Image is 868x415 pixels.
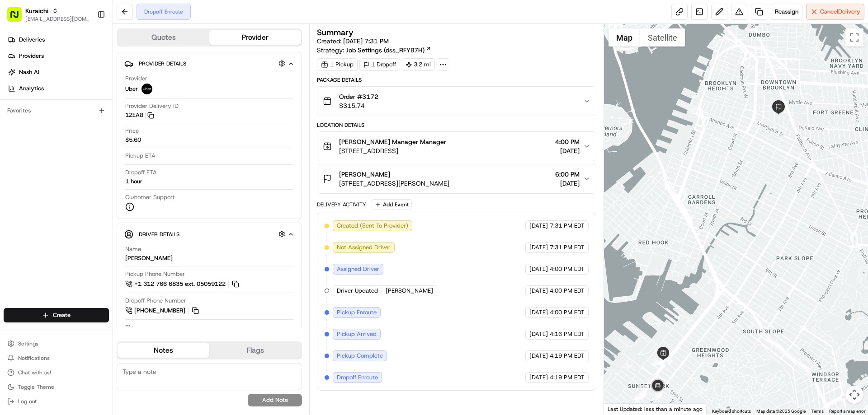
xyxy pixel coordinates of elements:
span: Assigned Driver [337,265,379,273]
span: Providers [19,52,44,60]
button: CancelDelivery [806,4,864,20]
span: Create [53,311,71,319]
button: Toggle Theme [4,381,109,393]
div: 15 [637,390,647,400]
div: 10 [658,355,668,365]
img: Dianne Alexi Soriano [9,156,24,170]
span: Notifications [18,354,50,362]
span: [DATE] [529,373,548,382]
span: 4:19 PM EDT [550,373,585,382]
span: [DATE] [529,222,548,230]
span: Toggle Theme [18,383,54,391]
button: [EMAIL_ADDRESS][DOMAIN_NAME] [25,15,90,23]
img: Wisdom Oko [9,131,24,149]
span: 7:31 PM EDT [550,222,585,230]
span: Created: [317,37,389,46]
span: [PERSON_NAME] [386,287,433,295]
span: 7:31 PM EDT [550,243,585,252]
div: Last Updated: less than a minute ago [604,403,707,415]
span: [DATE] [529,330,548,338]
div: 14 [634,390,644,400]
span: Map data ©2025 Google [756,409,806,414]
span: Pickup Phone Number [125,270,185,278]
span: [DATE] 7:31 PM [343,37,389,45]
span: Created (Sent To Provider) [337,222,408,230]
span: [PHONE_NUMBER] [134,307,185,315]
a: [PHONE_NUMBER] [125,306,200,316]
a: Terms [811,409,824,414]
img: 1738778727109-b901c2ba-d612-49f7-a14d-d897ce62d23f [19,86,35,103]
span: [DATE] [529,352,548,360]
img: Nash [9,9,27,27]
span: Provider [125,75,147,83]
button: Driver Details [124,227,294,242]
span: Provider Delivery ID [125,102,179,110]
a: +1 312 766 6835 ext. 05059122 [125,279,241,289]
a: Analytics [4,81,113,96]
div: 12 [638,385,648,395]
button: Map camera controls [845,386,863,404]
button: Notes [118,343,209,358]
span: API Documentation [85,202,145,211]
span: Cancel Delivery [820,8,860,16]
button: Kuraichi[EMAIL_ADDRESS][DOMAIN_NAME] [4,4,94,25]
div: 7 [648,375,658,385]
span: Tip [125,323,134,331]
span: Reassign [775,8,798,16]
img: 1736555255976-a54dd68f-1ca7-489b-9aae-adbdc363a1c4 [9,86,25,103]
span: Name [125,245,141,253]
span: [DATE] [127,164,145,172]
button: Show street map [609,28,640,47]
div: 6 [630,399,640,409]
span: Dropoff Enroute [337,373,378,382]
span: $5.60 [125,136,141,144]
span: [DATE] [529,265,548,273]
span: 4:19 PM EDT [550,352,585,360]
a: Deliveries [4,33,113,47]
a: 💻API Documentation [73,198,149,214]
button: Quotes [118,30,209,45]
div: 💻 [76,203,84,210]
span: [DATE] [529,287,548,295]
span: 4:00 PM EDT [550,287,585,295]
img: uber-new-logo.jpeg [142,84,152,94]
h3: Summary [317,28,354,37]
button: [PERSON_NAME][STREET_ADDRESS][PERSON_NAME]6:00 PM[DATE] [317,164,595,193]
div: 1 Dropoff [359,58,400,71]
span: [DATE] [555,179,580,188]
button: Flags [209,343,301,358]
span: Job Settings (dss_RFYB7H) [346,46,425,55]
span: Pickup Arrived [337,330,377,338]
button: Settings [4,337,109,350]
input: Clear [24,58,149,68]
span: Kuraichi [25,6,48,15]
span: Log out [18,398,37,405]
span: [STREET_ADDRESS] [339,146,446,155]
span: [DATE] [529,243,548,252]
div: Location Details [317,121,596,129]
span: Not Assigned Driver [337,243,391,252]
span: Chat with us! [18,369,51,376]
button: Provider [209,30,301,45]
span: 4:00 PM EDT [550,265,585,273]
span: • [122,164,125,172]
div: 13 [633,391,643,401]
span: Order #3172 [339,92,378,101]
span: Pickup Complete [337,352,383,360]
span: Analytics [19,84,44,93]
a: 📗Knowledge Base [5,198,73,214]
div: Strategy: [317,46,431,55]
a: Providers [4,49,113,63]
div: Start new chat [41,86,148,95]
span: [PERSON_NAME] [PERSON_NAME] [28,164,120,172]
div: 📗 [9,203,16,210]
button: Create [4,308,109,322]
button: Keyboard shortcuts [712,408,751,415]
span: 6:00 PM [555,170,580,179]
span: Deliveries [19,36,45,44]
a: Job Settings (dss_RFYB7H) [346,46,431,55]
span: Knowledge Base [18,202,69,211]
div: 3.2 mi [402,58,435,71]
img: Google [606,403,636,415]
